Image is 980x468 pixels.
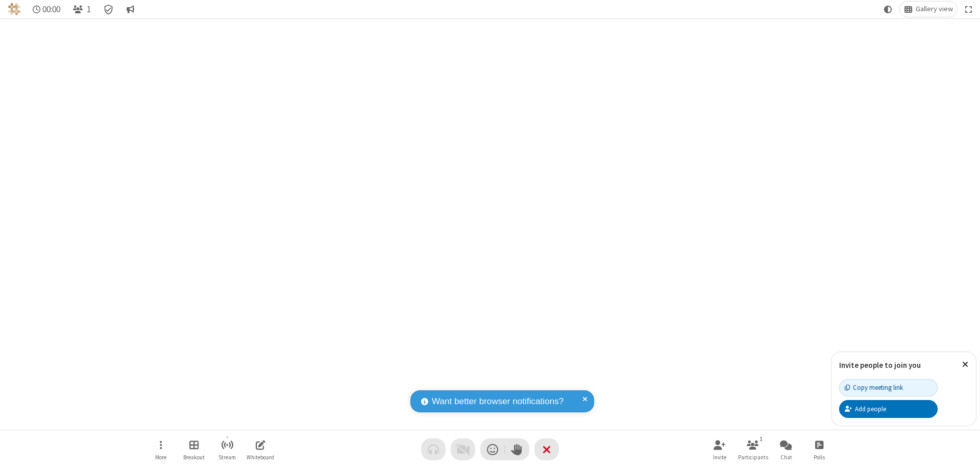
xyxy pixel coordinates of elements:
span: Chat [780,454,792,460]
button: Copy meeting link [839,379,938,396]
span: Participants [738,454,768,460]
span: More [155,454,166,460]
label: Invite people to join you [839,360,921,370]
span: Breakout [183,454,205,460]
button: Add people [839,400,938,417]
button: Send a reaction [480,438,505,460]
button: Raise hand [505,438,529,460]
span: Invite [713,454,726,460]
img: QA Selenium DO NOT DELETE OR CHANGE [8,3,20,15]
button: End or leave meeting [534,438,559,460]
button: Conversation [122,2,138,17]
span: Whiteboard [247,454,274,460]
button: Using system theme [880,2,896,17]
div: 1 [757,434,766,443]
button: Fullscreen [961,2,976,17]
span: Stream [218,454,236,460]
button: Start streaming [212,435,242,464]
button: Open poll [804,435,835,464]
span: Gallery view [916,5,953,13]
button: Invite participants (⌘+Shift+I) [704,435,735,464]
span: 00:00 [42,5,60,14]
span: Polls [814,454,825,460]
button: Close popover [954,352,976,377]
div: Timer [29,2,65,17]
button: Change layout [900,2,957,17]
div: Copy meeting link [845,383,903,392]
button: Open participant list [68,2,95,17]
button: Open shared whiteboard [245,435,276,464]
button: Manage Breakout Rooms [179,435,209,464]
button: Audio problem - check your Internet connection or call by phone [421,438,446,460]
button: Open menu [145,435,176,464]
button: Open participant list [738,435,768,464]
button: Video [451,438,475,460]
button: Open chat [771,435,801,464]
div: Meeting details Encryption enabled [99,2,118,17]
span: Want better browser notifications? [432,395,563,408]
span: 1 [87,5,91,14]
